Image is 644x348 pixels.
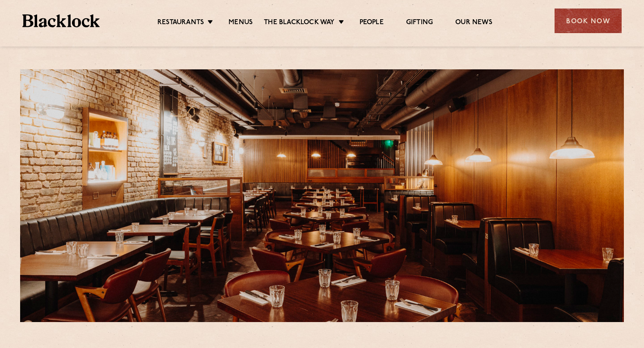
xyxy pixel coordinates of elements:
a: Menus [229,18,253,28]
a: Restaurants [157,18,204,28]
a: The Blacklock Way [264,18,335,28]
a: Our News [455,18,492,28]
a: Gifting [406,18,433,28]
a: People [360,18,384,28]
img: BL_Textured_Logo-footer-cropped.svg [22,14,100,27]
div: Book Now [555,8,622,33]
